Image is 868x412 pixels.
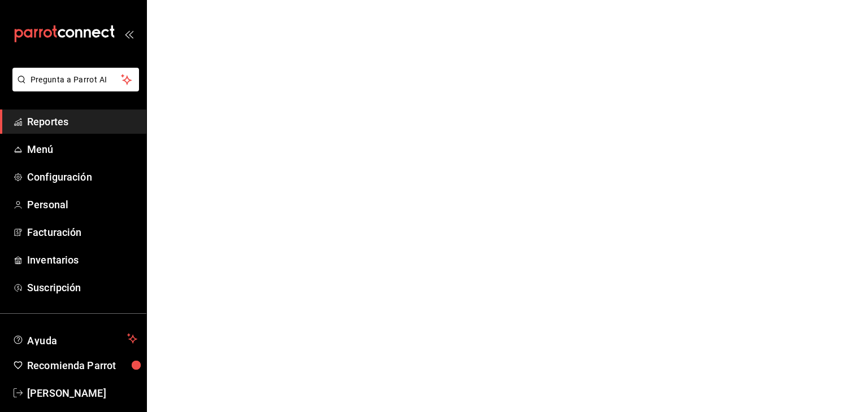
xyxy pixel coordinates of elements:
[12,68,139,91] button: Pregunta a Parrot AI
[27,280,137,295] span: Suscripción
[27,169,137,185] span: Configuración
[27,114,137,129] span: Reportes
[8,82,139,94] a: Pregunta a Parrot AI
[27,358,137,373] span: Recomienda Parrot
[31,74,121,86] span: Pregunta a Parrot AI
[27,225,137,240] span: Facturación
[27,197,137,212] span: Personal
[27,385,137,401] span: [PERSON_NAME]
[27,142,137,157] span: Menú
[27,252,137,268] span: Inventarios
[124,29,133,38] button: open_drawer_menu
[27,332,123,345] span: Ayuda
